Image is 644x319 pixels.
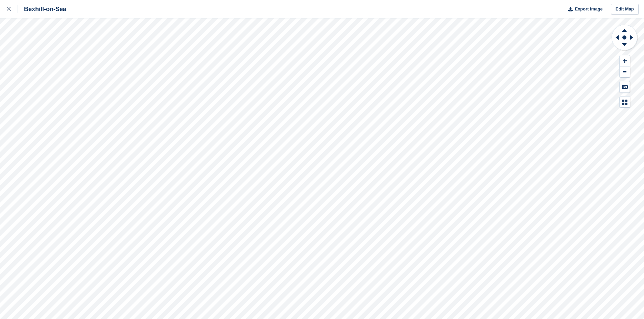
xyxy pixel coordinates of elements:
[575,6,602,12] span: Export Image
[18,5,66,13] div: Bexhill-on-Sea
[620,97,630,108] button: Map Legend
[620,81,630,92] button: Keyboard Shortcuts
[620,67,630,78] button: Zoom Out
[611,4,639,15] a: Edit Map
[620,55,630,67] button: Zoom In
[564,4,603,15] button: Export Image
